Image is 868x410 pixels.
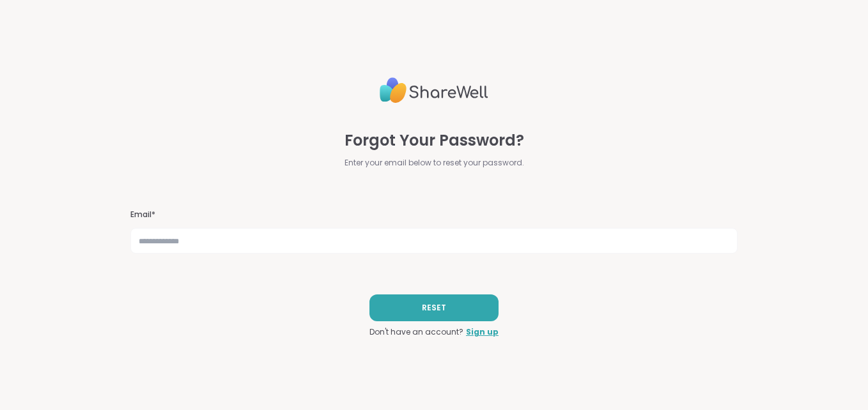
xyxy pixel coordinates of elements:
span: Enter your email below to reset your password. [345,157,524,169]
span: RESET [422,302,446,314]
span: Forgot Your Password? [345,129,524,152]
img: ShareWell Logo [380,72,488,109]
button: RESET [369,294,499,321]
a: Sign up [466,326,499,338]
h3: Email* [130,209,738,220]
span: Don't have an account? [369,326,463,338]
